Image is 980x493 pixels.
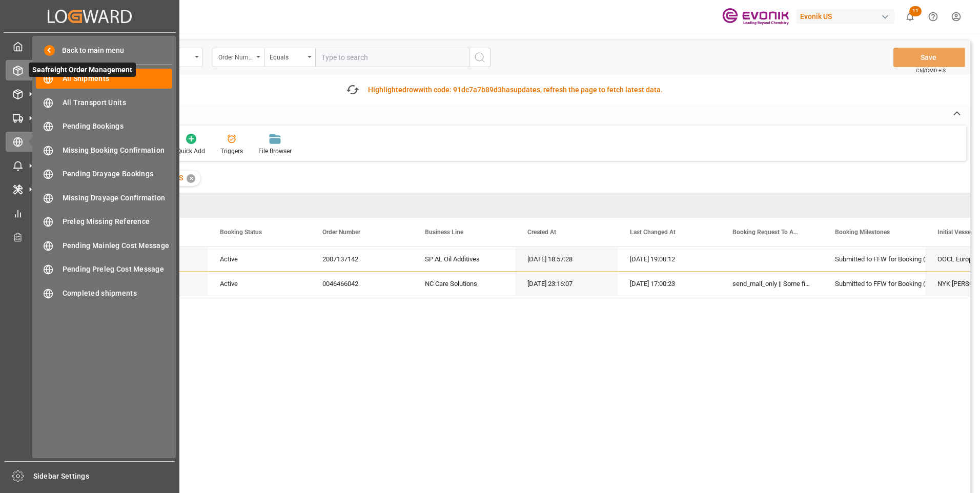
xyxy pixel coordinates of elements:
[218,50,253,62] div: Order Number
[322,229,360,236] span: Order Number
[6,36,174,56] a: My Cockpit
[453,86,502,94] span: 91dc7a7b89d3
[36,188,172,208] a: Missing Drayage Confirmation
[29,63,136,77] span: Seafreight Order Management
[220,248,298,271] div: Active
[63,288,173,299] span: Completed shipments
[258,147,292,156] div: File Browser
[368,85,663,95] div: Highlighted with code: updates, refresh the page to fetch latest data.
[310,272,413,296] div: 0046466042
[33,471,175,482] span: Sidebar Settings
[6,203,174,223] a: My Reports
[835,248,913,271] div: Submitted to FFW for Booking (Pending)
[899,5,922,28] button: show 11 new notifications
[413,272,515,296] div: NC Care Solutions
[413,247,515,271] div: SP AL Oil Additives
[63,264,173,275] span: Pending Preleg Cost Message
[315,48,469,67] input: Type to search
[425,229,463,236] span: Business Line
[36,212,172,232] a: Preleg Missing Reference
[63,216,173,227] span: Preleg Missing Reference
[36,140,172,160] a: Missing Booking Confirmation
[264,48,315,67] button: open menu
[36,92,172,112] a: All Transport Units
[469,48,491,67] button: search button
[732,229,801,236] span: Booking Request To ABS Error
[63,193,173,203] span: Missing Drayage Confirmation
[63,73,173,84] span: All Shipments
[310,247,413,271] div: 2007137142
[220,272,298,296] div: Active
[796,9,894,24] div: Evonik US
[36,164,172,184] a: Pending Drayage Bookings
[220,147,243,156] div: Triggers
[515,247,618,271] div: [DATE] 18:57:28
[213,48,264,67] button: open menu
[270,50,304,62] div: Equals
[909,6,922,16] span: 11
[36,283,172,303] a: Completed shipments
[922,5,945,28] button: Help Center
[630,229,676,236] span: Last Changed At
[515,272,618,296] div: [DATE] 23:16:07
[502,86,514,94] span: has
[916,67,946,74] span: Ctrl/CMD + S
[63,169,173,179] span: Pending Drayage Bookings
[618,272,720,296] div: [DATE] 17:00:23
[63,240,173,251] span: Pending Mainleg Cost Message
[220,229,262,236] span: Booking Status
[720,272,823,296] div: send_mail_only || Some fields are missing in line_item_bkg_rqst schema- [[], ['dgSegregationGroup...
[36,69,172,89] a: All Shipments
[55,45,124,56] span: Back to main menu
[835,229,890,236] span: Booking Milestones
[6,227,174,247] a: Transport Planner
[63,145,173,156] span: Missing Booking Confirmation
[618,247,720,271] div: [DATE] 19:00:12
[722,8,789,26] img: Evonik-brand-mark-Deep-Purple-RGB.jpeg_1700498283.jpeg
[63,97,173,108] span: All Transport Units
[796,7,899,26] button: Evonik US
[893,48,965,67] button: Save
[527,229,556,236] span: Created At
[63,121,173,132] span: Pending Bookings
[36,235,172,255] a: Pending Mainleg Cost Message
[406,86,418,94] span: row
[177,147,205,156] div: Quick Add
[36,259,172,279] a: Pending Preleg Cost Message
[36,116,172,136] a: Pending Bookings
[835,272,913,296] div: Submitted to FFW for Booking (Pending)
[187,174,195,183] div: ✕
